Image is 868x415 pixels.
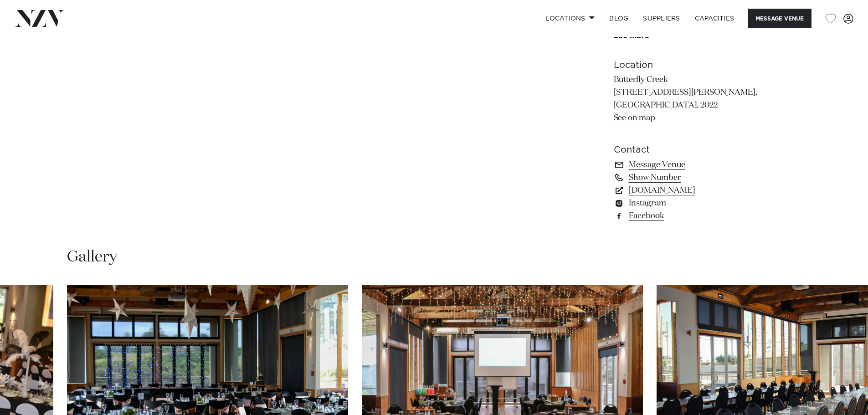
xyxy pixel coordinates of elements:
[602,9,636,28] a: BLOG
[614,143,762,157] h6: Contact
[614,159,762,171] a: Message Venue
[614,197,762,210] a: Instagram
[614,210,762,222] a: Facebook
[538,9,602,28] a: Locations
[748,9,812,28] button: Message Venue
[67,247,117,267] h2: Gallery
[614,184,762,197] a: [DOMAIN_NAME]
[614,171,762,184] a: Show Number
[614,58,762,72] h6: Location
[15,10,64,26] img: nzv-logo.png
[614,74,762,125] p: Butterfly Creek [STREET_ADDRESS][PERSON_NAME], [GEOGRAPHIC_DATA], 2022
[688,9,742,28] a: Capacities
[636,9,687,28] a: SUPPLIERS
[614,114,655,122] a: See on map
